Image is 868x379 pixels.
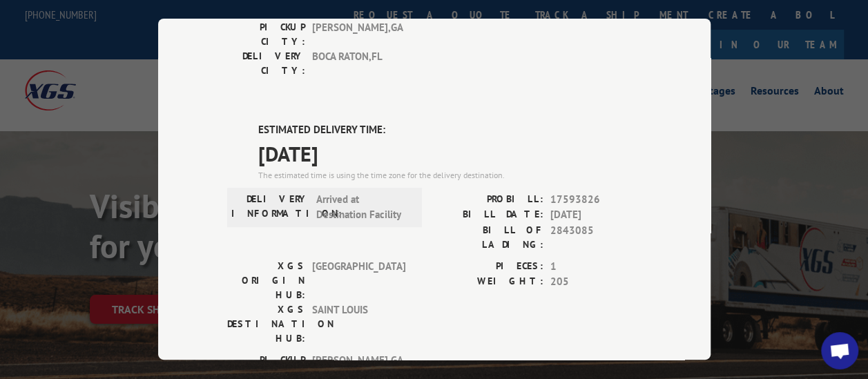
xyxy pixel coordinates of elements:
[227,50,305,79] label: DELIVERY CITY:
[227,21,305,50] label: PICKUP CITY:
[550,192,642,208] span: 17593826
[312,21,405,50] span: [PERSON_NAME] , GA
[258,123,642,139] label: ESTIMATED DELIVERY TIME:
[312,259,405,302] span: [GEOGRAPHIC_DATA]
[550,275,642,291] span: 205
[550,223,642,252] span: 2843085
[316,192,409,223] span: Arrived at Destination Facility
[550,208,642,224] span: [DATE]
[312,50,405,79] span: BOCA RATON , FL
[258,169,642,182] div: The estimated time is using the time zone for the delivery destination.
[434,192,543,208] label: PROBILL:
[434,208,543,224] label: BILL DATE:
[434,259,543,275] label: PIECES:
[231,192,309,223] label: DELIVERY INFORMATION:
[434,275,543,291] label: WEIGHT:
[434,223,543,252] label: BILL OF LADING:
[258,138,642,169] span: [DATE]
[227,259,305,302] label: XGS ORIGIN HUB:
[550,259,642,275] span: 1
[227,302,305,346] label: XGS DESTINATION HUB:
[312,302,405,346] span: SAINT LOUIS
[821,332,858,369] a: Open chat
